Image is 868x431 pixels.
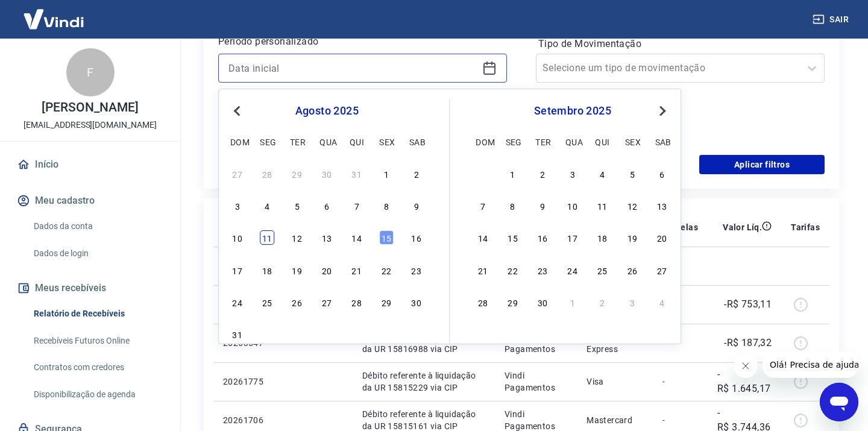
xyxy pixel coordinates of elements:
div: Choose sábado, 9 de agosto de 2025 [409,198,424,213]
div: Choose quarta-feira, 6 de agosto de 2025 [319,198,334,213]
div: Choose sábado, 30 de agosto de 2025 [409,295,424,309]
p: Tarifas [791,221,820,233]
div: month 2025-09 [474,165,671,310]
div: Choose quinta-feira, 14 de agosto de 2025 [350,231,364,245]
div: Choose segunda-feira, 18 de agosto de 2025 [260,263,274,277]
div: Choose sábado, 13 de setembro de 2025 [655,198,670,213]
div: Choose sábado, 16 de agosto de 2025 [409,231,424,245]
div: seg [260,134,274,149]
div: Choose quinta-feira, 7 de agosto de 2025 [350,198,364,213]
button: Previous Month [230,104,244,118]
button: Sair [810,8,854,31]
div: Choose domingo, 27 de julho de 2025 [230,166,245,181]
div: sab [655,134,670,149]
div: seg [506,134,520,149]
iframe: Botão para abrir a janela de mensagens [820,383,858,421]
div: Choose segunda-feira, 25 de agosto de 2025 [260,295,274,309]
label: Tipo de Movimentação [538,37,822,51]
p: -R$ 1.645,17 [717,367,772,396]
p: 20261706 [223,414,278,426]
div: Choose domingo, 10 de agosto de 2025 [230,231,245,245]
div: Choose terça-feira, 12 de agosto de 2025 [290,231,304,245]
div: Choose sexta-feira, 22 de agosto de 2025 [379,263,394,277]
p: Período personalizado [218,34,507,49]
div: Choose quarta-feira, 27 de agosto de 2025 [319,295,334,309]
div: Choose segunda-feira, 1 de setembro de 2025 [260,327,274,341]
iframe: Fechar mensagem [734,354,758,378]
div: Choose quarta-feira, 10 de setembro de 2025 [565,198,580,213]
div: Choose quarta-feira, 1 de outubro de 2025 [565,295,580,309]
div: Choose segunda-feira, 8 de setembro de 2025 [506,198,520,213]
div: Choose quinta-feira, 21 de agosto de 2025 [350,263,364,277]
div: Choose quarta-feira, 30 de julho de 2025 [319,166,334,181]
p: -R$ 187,32 [724,336,772,350]
div: Choose segunda-feira, 28 de julho de 2025 [260,166,274,181]
div: month 2025-08 [228,165,425,343]
div: Choose terça-feira, 2 de setembro de 2025 [535,166,550,181]
div: Choose sexta-feira, 29 de agosto de 2025 [379,295,394,309]
p: Vindi Pagamentos [505,370,567,394]
div: setembro 2025 [474,104,671,118]
p: Visa [587,376,643,388]
div: Choose domingo, 17 de agosto de 2025 [230,263,245,277]
div: Choose segunda-feira, 11 de agosto de 2025 [260,231,274,245]
p: Débito referente à liquidação da UR 15815229 via CIP [362,370,485,394]
div: Choose quinta-feira, 4 de setembro de 2025 [350,327,364,341]
div: Choose segunda-feira, 29 de setembro de 2025 [506,295,520,309]
div: Choose sexta-feira, 3 de outubro de 2025 [625,295,640,309]
div: Choose segunda-feira, 15 de setembro de 2025 [506,231,520,245]
div: Choose quarta-feira, 20 de agosto de 2025 [319,263,334,277]
div: Choose sexta-feira, 1 de agosto de 2025 [379,166,394,181]
button: Meus recebíveis [14,275,166,301]
div: Choose sexta-feira, 5 de setembro de 2025 [379,327,394,341]
div: Choose segunda-feira, 1 de setembro de 2025 [506,166,520,181]
div: Choose domingo, 14 de setembro de 2025 [476,231,490,245]
div: Choose terça-feira, 19 de agosto de 2025 [290,263,304,277]
div: sab [409,134,424,149]
iframe: Mensagem da empresa [763,351,858,378]
div: Choose terça-feira, 5 de agosto de 2025 [290,198,304,213]
button: Aplicar filtros [699,155,825,174]
div: Choose sábado, 20 de setembro de 2025 [655,231,670,245]
div: sex [379,134,394,149]
div: dom [476,134,490,149]
div: Choose quarta-feira, 17 de setembro de 2025 [565,231,580,245]
div: Choose terça-feira, 29 de julho de 2025 [290,166,304,181]
div: Choose quinta-feira, 2 de outubro de 2025 [595,295,609,309]
div: Choose sábado, 2 de agosto de 2025 [409,166,424,181]
div: Choose quinta-feira, 25 de setembro de 2025 [595,263,609,277]
div: Choose quarta-feira, 24 de setembro de 2025 [565,263,580,277]
div: Choose terça-feira, 9 de setembro de 2025 [535,198,550,213]
div: Choose quinta-feira, 4 de setembro de 2025 [595,166,609,181]
div: Choose sexta-feira, 12 de setembro de 2025 [625,198,640,213]
div: Choose sábado, 6 de setembro de 2025 [409,327,424,341]
div: Choose segunda-feira, 4 de agosto de 2025 [260,198,274,213]
div: Choose terça-feira, 2 de setembro de 2025 [290,327,304,341]
div: qui [595,134,609,149]
div: F [66,48,115,96]
a: Dados de login [29,241,166,266]
div: Choose sábado, 6 de setembro de 2025 [655,166,670,181]
p: 20261775 [223,376,278,388]
div: Choose sexta-feira, 19 de setembro de 2025 [625,231,640,245]
div: Choose terça-feira, 23 de setembro de 2025 [535,263,550,277]
div: Choose quinta-feira, 31 de julho de 2025 [350,166,364,181]
p: - [662,376,698,388]
p: Valor Líq. [723,221,762,233]
div: Choose terça-feira, 26 de agosto de 2025 [290,295,304,309]
div: Choose terça-feira, 30 de setembro de 2025 [535,295,550,309]
div: Choose domingo, 7 de setembro de 2025 [476,198,490,213]
div: ter [290,134,304,149]
div: sex [625,134,640,149]
p: - [662,414,698,426]
button: Next Month [655,104,670,118]
div: Choose domingo, 31 de agosto de 2025 [476,166,490,181]
div: Choose quarta-feira, 3 de setembro de 2025 [565,166,580,181]
a: Recebíveis Futuros Online [29,329,166,353]
img: Vindi [14,1,93,37]
div: Choose sexta-feira, 26 de setembro de 2025 [625,263,640,277]
div: Choose quinta-feira, 28 de agosto de 2025 [350,295,364,309]
span: Olá! Precisa de ajuda? [7,8,101,18]
div: Choose sexta-feira, 15 de agosto de 2025 [379,231,394,245]
div: Choose quinta-feira, 18 de setembro de 2025 [595,231,609,245]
